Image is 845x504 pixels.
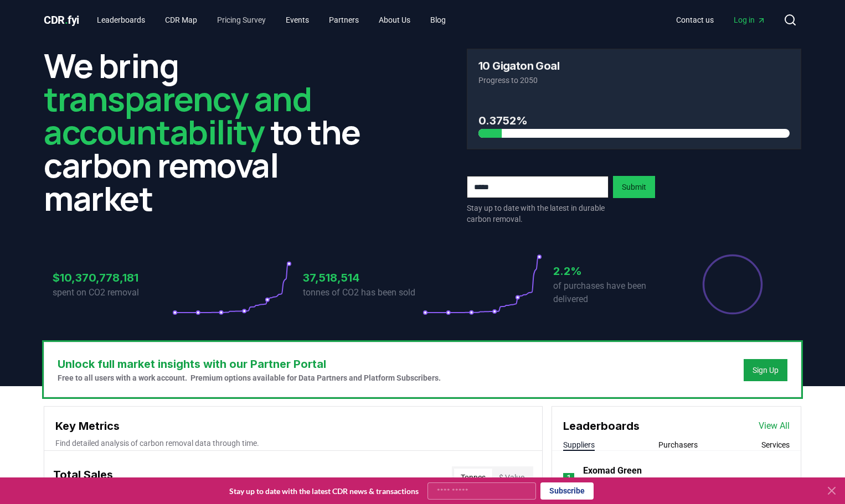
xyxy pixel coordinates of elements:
h3: Unlock full market insights with our Partner Portal [58,356,441,372]
a: Log in [725,10,775,30]
h3: Total Sales [53,466,113,489]
a: Exomad Green [583,464,642,477]
button: $ Value [492,469,531,486]
a: About Us [370,10,419,30]
a: Contact us [667,10,723,30]
a: Pricing Survey [208,10,275,30]
p: Free to all users with a work account. Premium options available for Data Partners and Platform S... [58,372,441,383]
span: . [65,13,68,27]
button: Services [761,439,790,450]
button: Sign Up [744,359,787,381]
a: Blog [421,10,455,30]
p: tonnes of CO2 has been sold [303,286,422,299]
a: Partners [320,10,368,30]
p: Stay up to date with the latest in durable carbon removal. [467,202,609,225]
a: View All [759,419,790,433]
h3: 37,518,514 [303,269,422,286]
a: CDR.fyi [44,12,79,28]
p: Progress to 2050 [478,75,790,86]
a: Leaderboards [88,10,154,30]
a: CDR Map [156,10,206,30]
p: Find detailed analysis of carbon removal data through time. [55,438,531,449]
h3: 10 Gigaton Goal [478,60,559,71]
span: CDR fyi [44,13,79,27]
span: Log in [734,14,766,25]
h2: We bring to the carbon removal market [44,49,378,215]
a: Events [277,10,318,30]
nav: Main [667,10,775,30]
span: transparency and accountability [44,76,311,154]
h3: Leaderboards [563,418,640,434]
h3: 2.2% [553,263,673,279]
p: spent on CO2 removal [53,286,172,299]
p: of purchases have been delivered [553,279,673,306]
p: 1 [566,472,571,485]
a: Sign Up [753,365,779,376]
button: Tonnes [454,469,492,486]
button: Suppliers [563,439,595,450]
button: Purchasers [658,439,698,450]
h3: $10,370,778,181 [53,269,172,286]
h3: Key Metrics [55,418,531,434]
nav: Main [88,10,455,30]
div: Percentage of sales delivered [702,253,764,315]
h3: 0.3752% [478,112,790,129]
button: Submit [613,176,655,198]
